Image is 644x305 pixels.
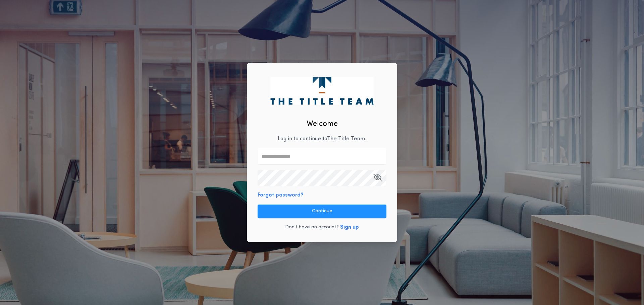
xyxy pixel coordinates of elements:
[270,77,373,104] img: logo
[285,224,339,231] p: Don't have an account?
[340,223,359,231] button: Sign up
[258,205,386,218] button: Continue
[258,191,304,199] button: Forgot password?
[278,135,366,143] p: Log in to continue to The Title Team .
[307,119,338,130] h2: Welcome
